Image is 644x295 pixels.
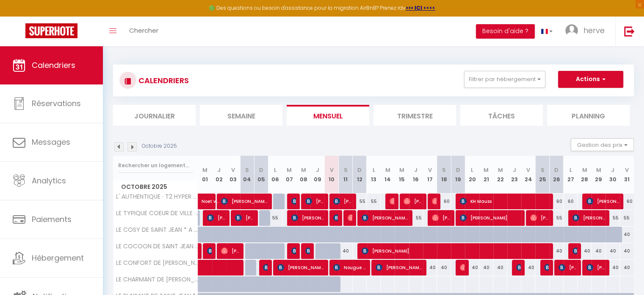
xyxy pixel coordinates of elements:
abbr: V [428,166,432,174]
abbr: S [540,166,544,174]
div: 60 [620,194,634,209]
abbr: L [274,166,276,174]
div: 40 [578,243,591,259]
abbr: M [484,166,489,174]
div: 40 [479,260,493,275]
th: 16 [409,156,423,194]
abbr: M [582,166,587,174]
th: 20 [465,156,479,194]
span: [PERSON_NAME] [291,193,296,209]
span: [PERSON_NAME] [305,243,310,259]
span: Paiements [32,214,72,225]
div: 60 [564,194,578,209]
th: 10 [324,156,338,194]
th: 21 [479,156,493,194]
div: 40 [493,260,507,275]
div: 40 [521,260,535,275]
abbr: V [526,166,530,174]
span: Calendriers [32,60,75,70]
span: [PERSON_NAME] [221,243,240,259]
th: 13 [367,156,381,194]
span: [PERSON_NAME] [376,259,422,275]
th: 11 [339,156,353,194]
span: [PERSON_NAME] [348,210,352,226]
a: >>> ICI <<<< [406,4,435,11]
div: 40 [591,243,605,259]
abbr: J [513,166,516,174]
span: [PERSON_NAME] [572,243,577,259]
span: Nougue Auromobile [333,259,366,275]
span: Analytics [32,175,66,186]
th: 30 [605,156,619,194]
abbr: S [344,166,348,174]
th: 05 [254,156,268,194]
img: Super Booking [25,23,77,38]
div: 55 [605,210,619,226]
div: 40 [423,260,437,275]
span: LE TYPIQUE COEUR DE VILLE · T1 MEZZANINE * A 2 PAS DU CAPITOLE* [115,210,199,216]
span: [PERSON_NAME] [572,210,605,226]
span: [PERSON_NAME] [333,210,338,226]
span: [PERSON_NAME] [530,210,549,226]
div: 40 [550,243,564,259]
a: [PERSON_NAME] [198,243,202,259]
span: [PERSON_NAME] [207,243,212,259]
abbr: V [231,166,235,174]
span: LE CONFORT DE [PERSON_NAME] *A DEUX PAS DE LA CLINIQUE DE L'UNION* [115,260,199,266]
span: [PERSON_NAME] [362,210,408,226]
div: 40 [465,260,479,275]
abbr: M [385,166,390,174]
span: Réservations [32,98,81,109]
span: [PERSON_NAME] [362,243,548,259]
span: [PERSON_NAME] [235,210,254,226]
th: 08 [296,156,310,194]
span: LE CHARMANT DE [PERSON_NAME] * A DEUX PAS DE LA CLINIQUE DE L'UNION* [115,276,199,283]
button: Besoin d'aide ? [476,24,535,39]
a: Chercher [123,17,165,46]
abbr: D [554,166,558,174]
span: [PERSON_NAME] [516,259,521,275]
div: 55 [367,194,381,209]
abbr: M [202,166,207,174]
span: [PERSON_NAME] [333,193,352,209]
span: LE COCOON DE SAINT JEAN *A 2 PAS DE LA CLINIQUE DE L'UNION* [115,243,199,250]
a: Noet vd Windt [198,194,212,210]
th: 07 [282,156,296,194]
th: 26 [550,156,564,194]
button: Gestion des prix [571,138,634,151]
input: Rechercher un logement... [118,158,193,173]
th: 24 [521,156,535,194]
div: 55 [550,210,564,226]
li: Journalier [113,105,196,126]
div: 55 [268,210,282,226]
abbr: D [456,166,460,174]
div: 55 [409,210,423,226]
span: Chercher [129,26,158,35]
th: 25 [535,156,549,194]
span: [PERSON_NAME] [404,193,422,209]
span: [PERSON_NAME] [305,193,324,209]
abbr: J [611,166,614,174]
div: 40 [620,227,634,242]
abbr: M [301,166,306,174]
th: 02 [212,156,226,194]
th: 22 [493,156,507,194]
abbr: M [287,166,292,174]
th: 31 [620,156,634,194]
span: Hébergement [32,253,84,263]
h3: CALENDRIERS [136,71,189,90]
span: [PERSON_NAME] [291,210,324,226]
div: 40 [339,243,353,259]
abbr: V [329,166,333,174]
abbr: M [596,166,601,174]
th: 06 [268,156,282,194]
span: [PERSON_NAME] [586,259,605,275]
th: 12 [353,156,367,194]
div: 55 [353,194,367,209]
abbr: D [259,166,263,174]
th: 03 [226,156,240,194]
p: Octobre 2025 [142,142,177,150]
div: 40 [620,260,634,275]
th: 04 [240,156,254,194]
